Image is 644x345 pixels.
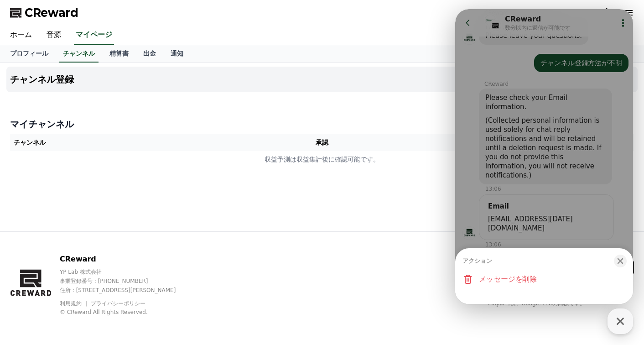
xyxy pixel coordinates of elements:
iframe: Channel chat [455,9,633,304]
a: プロフィール [3,45,56,63]
p: 事業登録番号 : [PHONE_NUMBER] [60,277,192,285]
a: CReward [10,5,78,20]
p: © CReward All Rights Reserved. [60,308,192,316]
a: 通知 [163,45,191,63]
a: 利用規約 [60,300,88,307]
a: マイページ [74,26,114,45]
th: チャンネル [10,134,259,151]
a: 音源 [39,26,68,45]
th: 承認 [259,134,386,151]
h4: チャンネル登録 [10,74,74,84]
p: CReward [60,254,192,265]
h4: マイチャンネル [10,118,634,131]
button: チャンネル登録 [6,67,638,92]
p: YP Lab 株式会社 [60,268,192,276]
a: 精算書 [102,45,136,63]
a: チャンネル [59,45,99,63]
span: CReward [25,5,78,20]
th: ステータス [385,134,634,151]
td: 収益予測は収益集計後に確認可能です。 [10,151,634,168]
a: ホーム [3,26,39,45]
p: 住所 : [STREET_ADDRESS][PERSON_NAME] [60,287,192,294]
a: 出金 [136,45,163,63]
a: プライバシーポリシー [91,300,145,307]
